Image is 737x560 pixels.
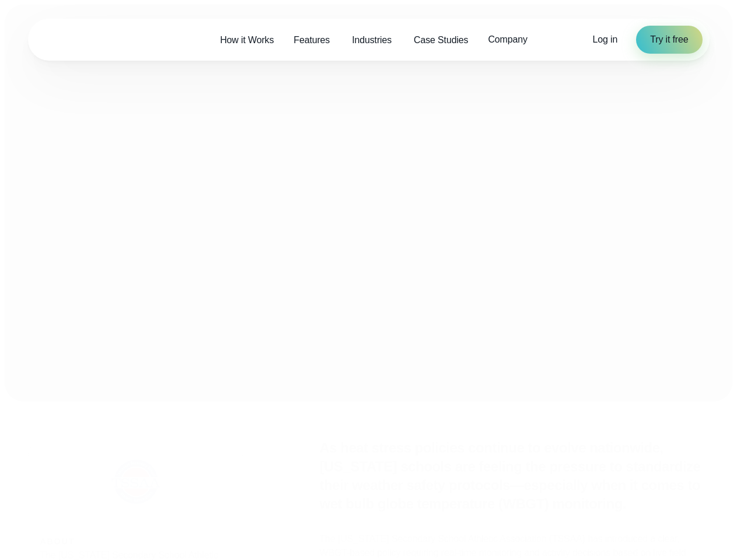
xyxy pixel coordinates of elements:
[593,33,618,47] a: Log in
[210,28,284,52] a: How it Works
[220,33,274,47] span: How it Works
[650,33,688,47] span: Try it free
[352,33,392,47] span: Industries
[294,33,330,47] span: Features
[636,26,702,54] a: Try it free
[404,28,478,52] a: Case Studies
[593,34,618,44] span: Log in
[414,33,468,47] span: Case Studies
[488,33,527,47] span: Company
